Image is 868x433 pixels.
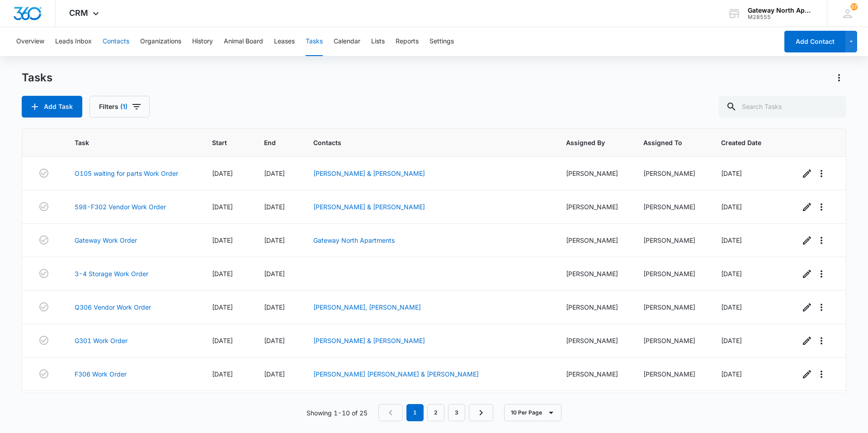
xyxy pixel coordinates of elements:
a: Page 2 [427,404,444,421]
div: [PERSON_NAME] [566,235,622,245]
div: [PERSON_NAME] [643,169,699,178]
a: Gateway Work Order [75,235,137,245]
span: [DATE] [721,270,742,278]
span: [DATE] [264,203,285,211]
a: Gateway North Apartments [313,236,395,244]
button: Filters(1) [90,96,150,118]
div: [PERSON_NAME] [643,369,699,379]
a: [PERSON_NAME] & [PERSON_NAME] [313,169,425,177]
span: Assigned By [566,138,609,147]
span: CRM [69,8,88,18]
a: [PERSON_NAME], [PERSON_NAME] [313,303,421,311]
button: Leads Inbox [55,27,92,56]
button: 10 Per Page [504,404,561,421]
button: Calendar [334,27,360,56]
button: History [192,27,213,56]
div: [PERSON_NAME] [566,369,622,379]
span: [DATE] [212,337,233,344]
a: [PERSON_NAME] & [PERSON_NAME] [313,203,425,211]
span: Assigned To [643,138,686,147]
span: [DATE] [212,169,233,177]
a: [PERSON_NAME] [PERSON_NAME] & [PERSON_NAME] [313,370,479,378]
span: [DATE] [264,169,285,177]
a: 3-4 Storage Work Order [75,269,148,278]
div: [PERSON_NAME] [566,202,622,212]
span: [DATE] [212,303,233,311]
a: Next Page [469,404,493,421]
input: Search Tasks [719,96,846,118]
button: Organizations [140,27,181,56]
span: [DATE] [264,370,285,378]
span: [DATE] [721,203,742,211]
a: G301 Work Order [75,336,127,345]
span: [DATE] [721,370,742,378]
button: Tasks [306,27,323,56]
a: [PERSON_NAME] & [PERSON_NAME] [313,337,425,344]
div: [PERSON_NAME] [566,169,622,178]
button: Leases [274,27,295,56]
span: Task [75,138,177,147]
span: Created Date [721,138,765,147]
div: notifications count [850,3,858,10]
button: Overview [16,27,44,56]
button: Reports [396,27,419,56]
span: Contacts [313,138,532,147]
span: [DATE] [212,236,233,244]
span: [DATE] [212,270,233,278]
span: [DATE] [212,203,233,211]
span: 37 [850,3,858,10]
button: Actions [832,71,846,85]
span: Start [212,138,230,147]
button: Add Task [22,96,82,118]
span: End [264,138,278,147]
span: (1) [120,104,127,110]
a: O105 waiting for parts Work Order [75,169,178,178]
div: [PERSON_NAME] [566,302,622,312]
button: Animal Board [224,27,263,56]
div: [PERSON_NAME] [643,336,699,345]
span: [DATE] [264,270,285,278]
div: [PERSON_NAME] [643,302,699,312]
button: Contacts [103,27,129,56]
em: 1 [406,404,424,421]
h1: Tasks [22,71,52,85]
a: Q306 Vendor Work Order [75,302,151,312]
span: [DATE] [721,337,742,344]
span: [DATE] [721,303,742,311]
div: [PERSON_NAME] [643,269,699,278]
span: [DATE] [721,236,742,244]
nav: Pagination [378,404,493,421]
span: [DATE] [721,169,742,177]
span: [DATE] [212,370,233,378]
span: [DATE] [264,236,285,244]
div: [PERSON_NAME] [643,235,699,245]
button: Lists [371,27,385,56]
a: 598-F302 Vendor Work Order [75,202,166,212]
div: account name [748,7,814,14]
div: [PERSON_NAME] [566,269,622,278]
div: [PERSON_NAME] [566,336,622,345]
button: Settings [429,27,454,56]
a: Page 3 [448,404,465,421]
button: Add Contact [784,31,845,52]
span: [DATE] [264,303,285,311]
span: [DATE] [264,337,285,344]
div: account id [748,14,814,20]
p: Showing 1-10 of 25 [307,408,368,418]
div: [PERSON_NAME] [643,202,699,212]
a: F306 Work Order [75,369,127,379]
